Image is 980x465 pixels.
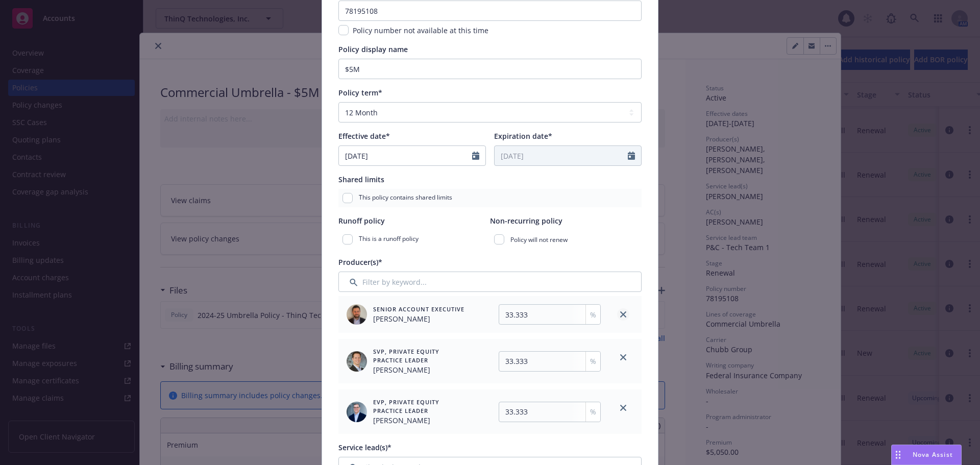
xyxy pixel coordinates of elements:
span: Runoff policy [338,216,385,226]
button: Nova Assist [891,445,962,465]
span: [PERSON_NAME] [373,415,470,426]
img: employee photo [347,402,367,422]
span: % [590,406,596,417]
span: Policy display name [338,44,408,54]
span: % [590,356,596,366]
div: This policy contains shared limits [338,189,642,207]
span: Producer(s)* [338,257,382,267]
span: Expiration date* [494,131,552,141]
span: Effective date* [338,131,390,141]
a: close [617,351,629,363]
a: close [617,308,629,321]
input: Filter by keyword... [338,272,642,292]
span: Senior Account Executive [373,305,464,313]
span: Policy number not available at this time [353,26,488,35]
span: Nova Assist [913,450,953,459]
span: Service lead(s)* [338,443,391,452]
div: Policy will not renew [490,230,642,249]
span: EVP, Private Equity Practice Leader [373,398,470,415]
span: Policy term* [338,88,382,97]
div: Drag to move [892,445,904,464]
span: % [590,309,596,320]
span: Shared limits [338,175,384,184]
img: employee photo [347,304,367,325]
img: employee photo [347,351,367,372]
span: SVP, Private Equity Practice Leader [373,347,470,364]
span: [PERSON_NAME] [373,364,470,375]
div: This is a runoff policy [338,230,490,249]
svg: Calendar [472,152,479,160]
input: MM/DD/YYYY [495,146,628,165]
span: Non-recurring policy [490,216,562,226]
svg: Calendar [628,152,635,160]
input: MM/DD/YYYY [339,146,472,165]
a: close [617,402,629,414]
span: [PERSON_NAME] [373,313,464,324]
